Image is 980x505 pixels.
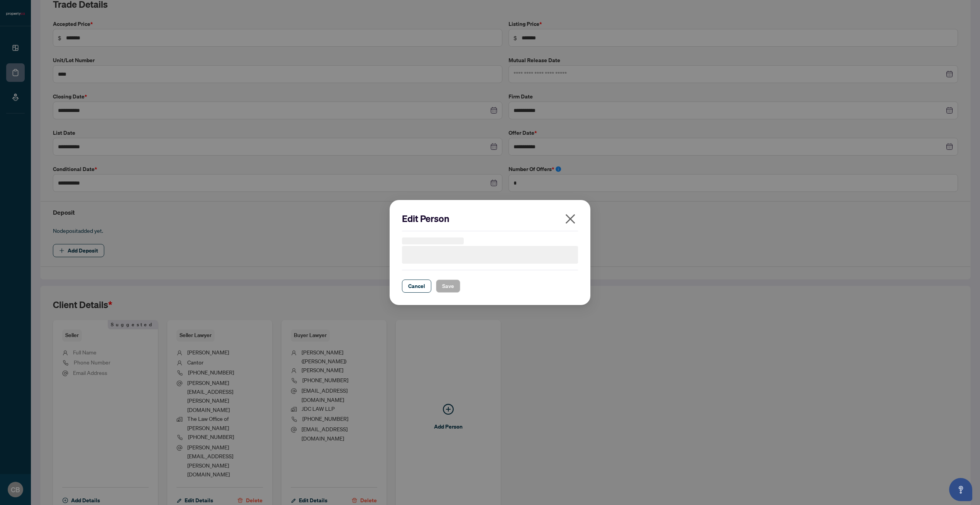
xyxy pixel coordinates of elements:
[402,280,431,293] button: Cancel
[949,478,972,501] button: Open asap
[436,280,460,293] button: Save
[402,212,578,225] h2: Edit Person
[408,280,425,292] span: Cancel
[564,213,576,225] span: close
